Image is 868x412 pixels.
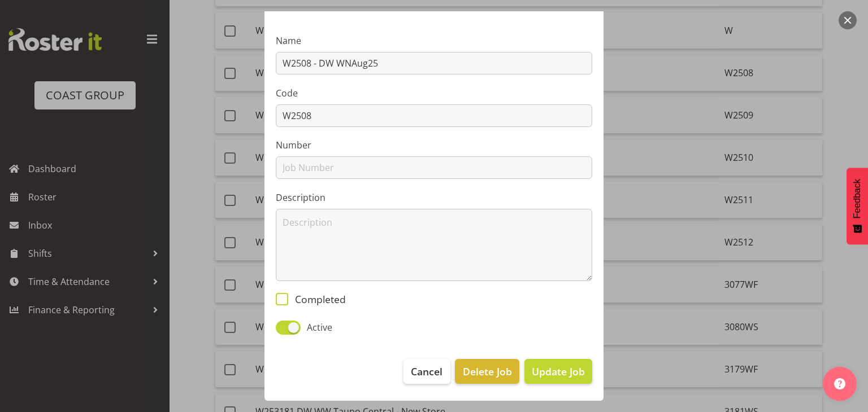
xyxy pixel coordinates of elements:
[276,138,592,152] label: Number
[276,86,592,100] label: Code
[455,359,519,384] button: Delete Job
[301,321,332,334] span: Active
[276,34,592,47] label: Name
[276,156,592,179] input: Job Number
[532,364,585,379] span: Update Job
[852,179,862,218] span: Feedback
[847,168,868,244] button: Feedback - Show survey
[276,52,592,74] input: Job Name
[463,364,512,379] span: Delete Job
[276,104,592,127] input: Job Code
[524,359,592,384] button: Update Job
[403,359,450,384] button: Cancel
[834,378,845,389] img: help-xxl-2.png
[276,191,592,204] label: Description
[288,293,346,305] span: Completed
[411,364,442,379] span: Cancel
